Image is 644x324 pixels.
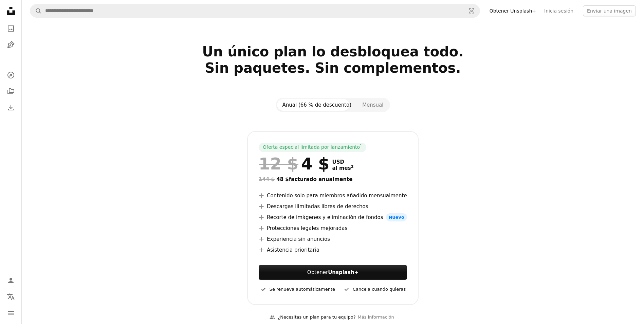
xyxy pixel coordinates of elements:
a: Colecciones [4,85,18,98]
h2: Un único plan lo desbloquea todo. Sin paquetes. Sin complementos. [113,43,553,92]
a: 2 [350,165,355,171]
li: Asistencia prioritaria [259,246,407,254]
span: 12 $ [259,155,298,173]
button: Buscar en Unsplash [30,4,42,17]
div: 4 $ [259,155,329,173]
li: Descargas ilimitadas libres de derechos [259,202,407,211]
li: Experiencia sin anuncios [259,235,407,243]
button: Anual (66 % de descuento) [277,99,357,111]
button: Idioma [4,290,18,304]
li: Contenido solo para miembros añadido mensualmente [259,192,407,200]
a: Explorar [4,68,18,82]
a: 1 [358,144,364,151]
span: Nuevo [386,213,407,221]
li: Recorte de imágenes y eliminación de fondos [259,213,407,221]
button: Búsqueda visual [463,4,480,17]
a: Más información [356,312,396,323]
form: Encuentra imágenes en todo el sitio [30,4,480,18]
a: Inicio — Unsplash [4,4,18,19]
a: Iniciar sesión / Registrarse [4,274,18,287]
a: Inicia sesión [540,5,577,16]
span: al mes [332,165,353,171]
div: Oferta especial limitada por lanzamiento [259,143,366,152]
sup: 1 [360,144,362,148]
button: Menú [4,306,18,320]
a: Ilustraciones [4,38,18,52]
strong: Unsplash+ [328,269,358,275]
sup: 2 [351,164,354,169]
div: ¿Necesitas un plan para tu equipo? [270,314,355,321]
div: Se renueva automáticamente [260,285,335,293]
div: 48 $ facturado anualmente [259,175,407,183]
span: USD [332,159,353,165]
li: Protecciones legales mejoradas [259,224,407,232]
span: 144 $ [259,176,275,182]
button: ObtenerUnsplash+ [259,265,407,280]
a: Historial de descargas [4,101,18,114]
a: Obtener Unsplash+ [485,5,540,16]
div: Cancela cuando quieras [343,285,406,293]
a: Fotos [4,22,18,35]
button: Mensual [357,99,389,111]
button: Enviar una imagen [583,5,636,16]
